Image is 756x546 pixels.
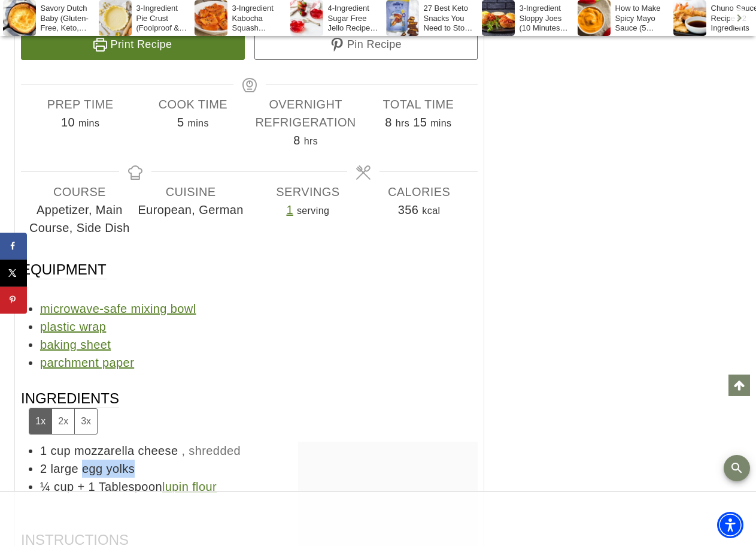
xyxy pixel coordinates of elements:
div: Accessibility Menu [717,512,743,538]
button: Adjust servings by 1x [29,409,51,433]
span: Servings [253,183,364,201]
span: ¼ [40,480,50,493]
span: Ingredients [21,389,119,434]
span: mins [430,118,451,128]
span: Prep Time [24,95,136,113]
span: hrs [396,118,409,128]
span: Course [24,183,135,201]
span: cup [51,444,71,457]
button: Adjust servings by 2x [51,409,74,433]
a: microwave-safe mixing bowl [40,302,196,315]
a: baking sheet [40,338,111,351]
span: kcal [422,206,440,216]
span: Appetizer, Main Course, Side Dish [24,201,135,237]
span: 8 [293,134,300,147]
span: + 1 Tablespoon [77,480,217,493]
span: mins [187,118,208,128]
a: Pin Recipe [254,29,478,60]
span: mins [78,118,99,128]
span: Calories [363,183,475,201]
span: cup [54,480,74,493]
span: Total Time [362,95,475,113]
span: 1 [40,444,47,457]
span: serving [297,206,329,216]
span: , shredded [181,444,241,457]
a: plastic wrap [40,320,106,333]
span: European, German [135,201,247,219]
span: large [51,462,78,475]
a: Scroll to top [728,375,750,396]
span: 15 [413,116,427,129]
a: lupin flour [162,480,217,493]
span: 356 [398,203,419,216]
span: 5 [177,116,184,129]
span: 10 [61,116,75,129]
span: mozzarella cheese [74,444,178,457]
span: Cook Time [136,95,249,113]
span: Equipment [21,260,107,279]
a: Print Recipe [21,29,245,60]
a: parchment paper [40,356,134,369]
button: Adjust servings by 3x [74,409,97,433]
a: Adjust recipe servings [286,203,293,216]
span: Overnight Refrigeration [250,95,362,131]
span: hrs [304,136,318,146]
span: egg yolks [82,462,135,475]
span: 8 [385,116,392,129]
span: 2 [40,462,47,475]
span: Cuisine [135,183,247,201]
